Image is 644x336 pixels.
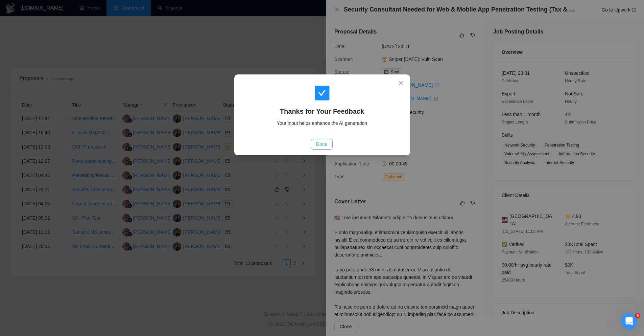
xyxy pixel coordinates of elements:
[392,74,410,93] button: Close
[314,85,330,101] span: check-square
[316,140,327,148] span: Done
[277,120,367,126] span: Your input helps enhance the AI generation
[245,107,400,116] h4: Thanks for Your Feedback
[621,313,637,329] iframe: Intercom live chat
[311,139,333,150] button: Done
[635,313,640,318] span: 6
[398,81,404,86] span: close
